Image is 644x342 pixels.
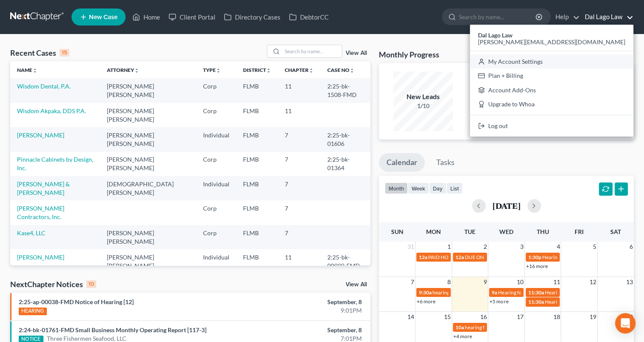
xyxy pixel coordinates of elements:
a: [PERSON_NAME] & [PERSON_NAME] [17,180,70,196]
span: Mon [426,228,441,235]
div: 10 [86,280,96,288]
td: Corp [196,152,236,176]
a: +16 more [526,263,548,269]
td: [DEMOGRAPHIC_DATA][PERSON_NAME] [100,176,196,200]
td: [PERSON_NAME] [PERSON_NAME] [100,78,196,103]
td: Individual [196,249,236,274]
span: 9a [492,289,497,296]
span: 19 [589,312,597,322]
span: 11 [552,277,561,287]
span: 15 [443,312,452,322]
td: [PERSON_NAME] [PERSON_NAME] [100,249,196,274]
a: Calendar [379,153,425,172]
a: Dal Lago Law [581,9,633,25]
a: Chapterunfold_more [285,67,314,73]
div: 15 [60,49,69,57]
button: list [447,182,463,194]
a: Account Add-Ons [470,83,633,97]
a: Help [551,9,580,25]
td: [PERSON_NAME] [PERSON_NAME] [100,152,196,176]
a: [PERSON_NAME] [17,254,64,261]
span: [PERSON_NAME][EMAIL_ADDRESS][DOMAIN_NAME] [478,38,625,46]
i: unfold_more [309,68,314,73]
td: 2:25-bk-1508-FMD [321,78,371,103]
span: 1:30p [528,254,541,260]
span: Sun [391,228,404,235]
a: +5 more [489,298,508,305]
div: Open Intercom Messenger [615,313,635,333]
div: Dal Lago Law [470,25,633,137]
span: 12a [455,254,464,260]
span: 12 [589,277,597,287]
td: Corp [196,78,236,103]
span: 10a [455,324,464,331]
a: +6 more [417,298,435,305]
a: 2:25-ap-00038-FMD Notice of Hearing [12] [19,298,134,305]
td: 7 [278,176,321,200]
td: 7 [278,225,321,249]
td: FLMB [236,249,278,274]
span: 20 [625,312,634,322]
span: 17 [516,312,524,322]
div: 1/10 [393,102,453,110]
button: month [385,182,408,194]
td: [PERSON_NAME] [PERSON_NAME] [100,225,196,249]
a: Plan + Billing [470,68,633,83]
span: 31 [406,242,415,252]
span: 12a [419,254,427,260]
a: Typeunfold_more [203,67,221,73]
i: unfold_more [349,68,355,73]
a: Attorneyunfold_more [107,67,139,73]
button: day [429,182,447,194]
td: FLMB [236,78,278,103]
input: Search by name... [282,45,342,57]
i: unfold_more [32,68,37,73]
span: 10 [516,277,524,287]
span: 8 [447,277,452,287]
a: Directory Cases [220,9,285,25]
span: 3 [519,242,524,252]
td: FLMB [236,225,278,249]
a: My Account Settings [470,54,633,69]
td: 7 [278,200,321,225]
strong: Dal Lago Law [478,31,512,39]
span: 7 [410,277,415,287]
td: 2:25-bk-00999-FMD [321,249,371,274]
i: unfold_more [134,68,139,73]
td: Individual [196,127,236,151]
a: Upgrade to Whoa [470,97,633,112]
input: Search by name... [459,9,537,25]
i: unfold_more [216,68,221,73]
span: hearing for [465,324,489,331]
a: Kase4, LLC [17,229,46,237]
td: Corp [196,103,236,127]
h3: Monthly Progress [379,49,439,60]
td: 2:25-bk-01364 [321,152,371,176]
span: 2 [483,242,488,252]
a: Case Nounfold_more [327,67,355,73]
button: week [408,182,429,194]
td: Corp [196,200,236,225]
span: Wed [499,228,513,235]
div: HEARING [19,308,47,315]
td: 11 [278,249,321,274]
div: 9:01PM [253,306,362,315]
span: 1 [447,242,452,252]
td: FLMB [236,152,278,176]
td: FLMB [236,176,278,200]
span: Tue [464,228,475,235]
a: View All [346,50,367,56]
a: +4 more [453,333,472,339]
span: Thu [537,228,549,235]
span: hearing for [432,289,457,296]
span: 5 [592,242,597,252]
td: Individual [196,176,236,200]
a: [PERSON_NAME] Contractors, Inc. [17,205,64,220]
span: 4 [555,242,561,252]
span: Hearing for PI ESTATES LLC [498,289,559,296]
div: September, 8 [253,326,362,334]
a: View All [346,282,367,288]
a: Nameunfold_more [17,67,37,73]
span: 9 [483,277,488,287]
span: 13 [625,277,634,287]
